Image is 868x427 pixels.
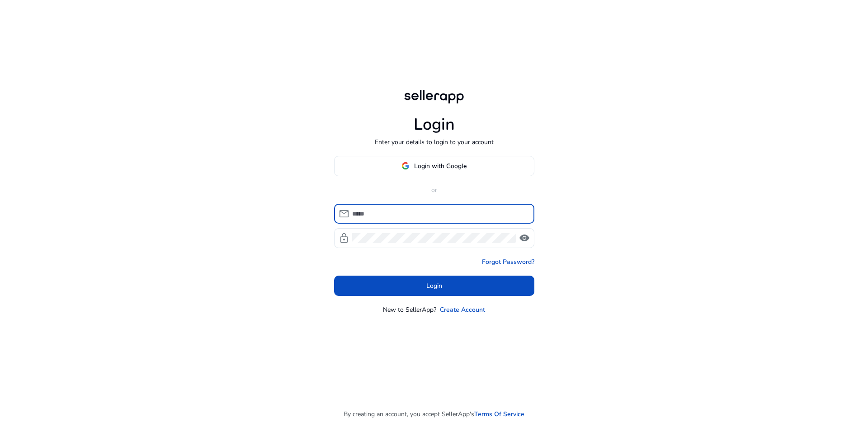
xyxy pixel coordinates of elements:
span: Login [426,281,442,291]
p: Enter your details to login to your account [375,137,494,147]
img: google-logo.svg [401,162,410,170]
p: New to SellerApp? [383,305,436,314]
p: or [334,185,534,195]
span: mail [339,208,349,219]
span: lock [339,233,349,244]
button: Login [334,276,534,296]
a: Create Account [440,305,485,314]
h1: Login [414,115,455,134]
a: Forgot Password? [482,257,534,267]
a: Terms Of Service [474,409,524,419]
span: Login with Google [414,161,467,171]
button: Login with Google [334,156,534,176]
span: visibility [519,233,530,244]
